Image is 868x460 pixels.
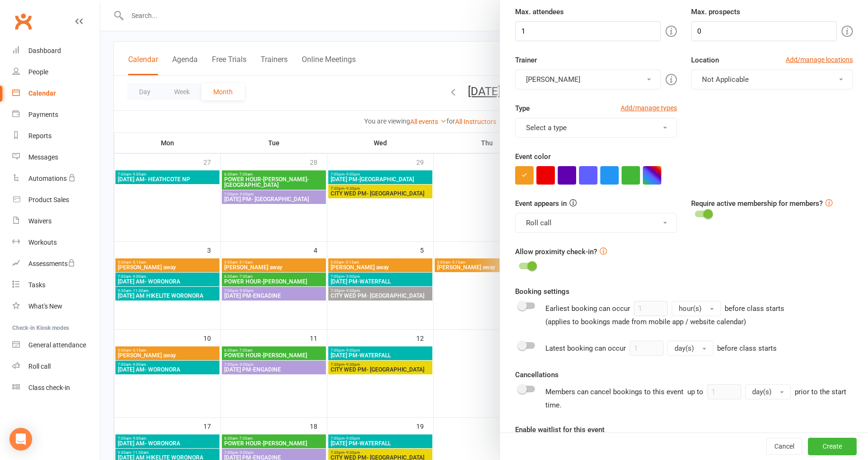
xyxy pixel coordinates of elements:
[545,341,777,356] div: Latest booking can occur
[515,286,570,297] label: Booking settings
[28,89,56,97] div: Calendar
[667,341,713,356] button: day(s)
[515,103,530,114] label: Type
[11,9,35,33] a: Clubworx
[545,384,853,411] div: Members can cancel bookings to this event
[675,344,694,353] span: day(s)
[12,232,100,253] a: Workouts
[515,70,661,89] button: [PERSON_NAME]
[12,296,100,317] a: What's New
[808,438,857,455] button: Create
[717,344,777,353] span: before class starts
[12,211,100,232] a: Waivers
[12,40,100,62] a: Dashboard
[672,301,721,316] button: hour(s)
[752,388,772,396] span: day(s)
[28,239,57,246] div: Workouts
[28,302,62,310] div: What's New
[12,377,100,398] a: Class kiosk mode
[691,70,853,89] button: Not Applicable
[691,54,719,66] label: Location
[9,428,32,451] div: Open Intercom Messenger
[766,438,802,455] button: Cancel
[12,253,100,274] a: Assessments
[621,103,677,113] a: Add/manage types
[12,356,100,377] a: Roll call
[515,118,677,138] button: Select a type
[28,363,51,370] div: Roll call
[28,175,67,182] div: Automations
[545,301,784,327] div: Earliest booking can occur
[28,196,69,203] div: Product Sales
[515,369,559,380] label: Cancellations
[28,153,58,161] div: Messages
[12,274,100,296] a: Tasks
[515,246,597,257] label: Allow proximity check-in?
[691,199,823,208] label: Require active membership for members?
[28,281,45,289] div: Tasks
[515,213,677,233] button: Roll call
[702,75,749,84] span: Not Applicable
[28,47,61,54] div: Dashboard
[28,384,70,391] div: Class check-in
[28,341,86,349] div: General attendance
[28,111,58,118] div: Payments
[691,6,740,18] label: Max. prospects
[28,68,48,76] div: People
[12,335,100,356] a: General attendance kiosk mode
[515,54,537,66] label: Trainer
[12,62,100,83] a: People
[12,83,100,104] a: Calendar
[12,147,100,168] a: Messages
[28,217,52,225] div: Waivers
[515,424,605,435] label: Enable waitlist for this event
[679,304,701,313] span: hour(s)
[28,132,52,140] div: Reports
[515,198,567,209] label: Event appears in
[687,384,791,399] div: up to
[12,189,100,211] a: Product Sales
[12,125,100,147] a: Reports
[12,168,100,189] a: Automations
[786,54,853,65] a: Add/manage locations
[745,384,791,399] button: day(s)
[515,6,564,18] label: Max. attendees
[515,151,551,162] label: Event color
[12,104,100,125] a: Payments
[28,260,75,267] div: Assessments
